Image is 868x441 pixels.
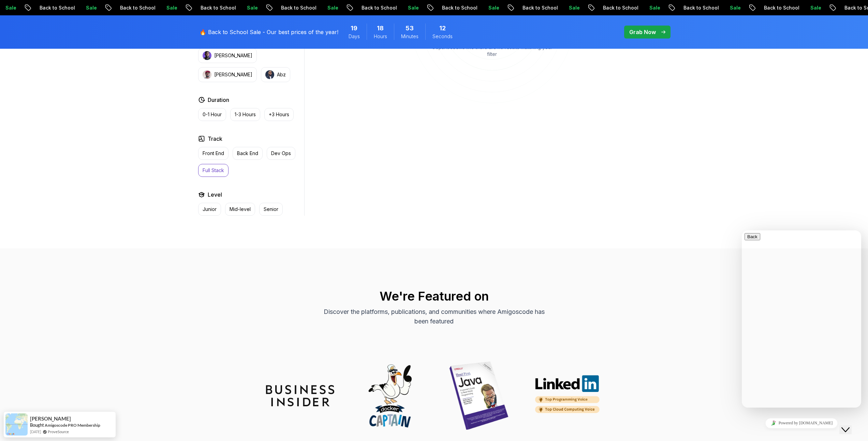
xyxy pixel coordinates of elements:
[351,24,357,33] span: 19 Days
[198,67,257,82] button: instructor img[PERSON_NAME]
[198,48,257,63] button: instructor img[PERSON_NAME]
[208,96,229,104] h2: Duration
[30,429,41,435] span: [DATE]
[406,24,414,33] span: 53 Minutes
[208,191,222,199] h2: Level
[377,24,384,33] span: 18 Hours
[30,422,44,428] span: Bought
[264,108,294,121] button: +3 Hours
[434,4,480,11] p: Back to School
[629,28,656,36] p: Grab Now
[203,51,211,60] img: instructor img
[230,108,260,121] button: 1-3 Hours
[432,33,453,40] span: Seconds
[742,415,861,431] iframe: chat widget
[595,4,641,11] p: Back to School
[192,4,239,11] p: Back to School
[756,4,802,11] p: Back to School
[261,67,290,82] button: instructor imgAbz
[349,33,360,40] span: Days
[400,4,422,11] p: Sale
[514,4,561,11] p: Back to School
[48,429,69,435] a: ProveSource
[195,289,673,303] h2: We're Featured on
[271,150,291,157] p: Dev Ops
[561,4,583,11] p: Sale
[200,28,338,36] p: 🔥 Back to School Sale - Our best prices of the year!
[233,147,263,160] button: Back End
[429,44,555,58] p: Oops! It seems like there are no results matching your filter
[198,164,229,177] button: Full Stack
[203,150,224,157] p: Front End
[266,385,334,406] img: partner_insider
[203,70,211,79] img: instructor img
[355,362,424,430] img: partner_docker
[198,203,221,216] button: Junior
[78,4,100,11] p: Sale
[203,111,222,118] p: 0-1 Hour
[269,111,289,118] p: +3 Hours
[722,4,744,11] p: Sale
[203,206,217,213] p: Junior
[641,4,663,11] p: Sale
[235,111,256,118] p: 1-3 Hours
[198,147,229,160] button: Front End
[237,150,258,157] p: Back End
[31,4,78,11] p: Back to School
[675,4,722,11] p: Back to School
[839,414,861,434] iframe: chat widget
[112,4,158,11] p: Back to School
[802,4,824,11] p: Sale
[45,423,100,428] a: Amigoscode PRO Membership
[264,206,278,213] p: Senior
[445,362,513,430] img: partner_java
[5,413,28,436] img: provesource social proof notification image
[208,135,222,143] h2: Track
[230,206,251,213] p: Mid-level
[158,4,180,11] p: Sale
[198,108,226,121] button: 0-1 Hour
[401,33,418,40] span: Minutes
[203,167,224,174] p: Full Stack
[225,203,255,216] button: Mid-level
[239,4,261,11] p: Sale
[534,375,602,417] img: partner_linkedin
[273,4,319,11] p: Back to School
[30,416,71,422] span: [PERSON_NAME]
[742,230,861,408] iframe: chat widget
[439,24,446,33] span: 12 Seconds
[319,4,341,11] p: Sale
[214,71,252,78] p: [PERSON_NAME]
[480,4,502,11] p: Sale
[374,33,387,40] span: Hours
[277,71,286,78] p: Abz
[259,203,283,216] button: Senior
[353,4,400,11] p: Back to School
[267,147,295,160] button: Dev Ops
[265,70,274,79] img: instructor img
[214,52,252,59] p: [PERSON_NAME]
[320,307,549,326] p: Discover the platforms, publications, and communities where Amigoscode has been featured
